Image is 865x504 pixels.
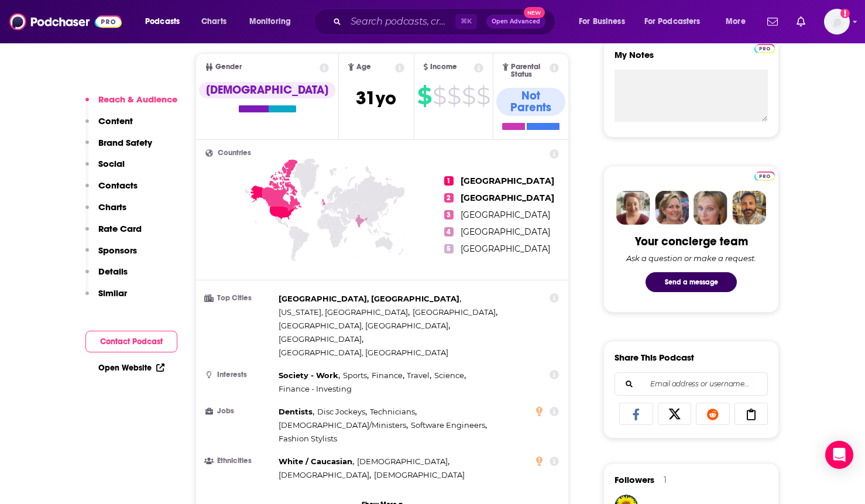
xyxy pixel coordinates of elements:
[407,371,430,380] span: Travel
[461,176,554,186] span: [GEOGRAPHIC_DATA]
[624,373,758,395] input: Email address or username...
[434,369,466,382] span: ,
[279,419,408,432] span: ,
[374,470,465,479] span: [DEMOGRAPHIC_DATA]
[205,294,274,302] h3: Top Cities
[279,371,338,380] span: Society - Work
[317,405,367,419] span: ,
[85,266,128,287] button: Details
[215,63,242,71] span: Gender
[98,223,142,234] p: Rate Card
[824,9,850,35] button: Show profile menu
[434,371,464,380] span: Science
[754,170,775,181] a: Pro website
[357,457,448,466] span: [DEMOGRAPHIC_DATA]
[279,457,352,466] span: White / Caucasian
[145,13,180,30] span: Podcasts
[98,266,128,277] p: Details
[637,12,718,31] button: open menu
[616,191,650,225] img: Sydney Profile
[370,407,415,416] span: Technicians
[370,405,417,419] span: ,
[824,9,850,35] span: Logged in as TrevorC
[455,14,477,29] span: ⌘ K
[98,115,133,126] p: Content
[824,9,850,35] img: User Profile
[444,244,454,253] span: 5
[279,348,448,357] span: [GEOGRAPHIC_DATA], [GEOGRAPHIC_DATA]
[85,137,152,159] button: Brand Safety
[279,306,410,319] span: ,
[461,244,550,254] span: [GEOGRAPHIC_DATA]
[343,369,369,382] span: ,
[98,201,126,212] p: Charts
[279,468,371,482] span: ,
[279,407,313,416] span: Dentists
[372,369,404,382] span: ,
[411,420,485,430] span: Software Engineers
[413,307,496,317] span: [GEOGRAPHIC_DATA]
[407,369,431,382] span: ,
[635,234,748,249] div: Your concierge team
[98,287,127,299] p: Similar
[763,12,782,32] a: Show notifications dropdown
[825,441,853,469] div: Open Intercom Messenger
[199,82,335,98] div: [DEMOGRAPHIC_DATA]
[462,87,475,105] span: $
[619,403,653,425] a: Share on Facebook
[279,319,450,332] span: ,
[411,419,487,432] span: ,
[444,210,454,220] span: 3
[754,42,775,53] a: Pro website
[279,294,459,303] span: [GEOGRAPHIC_DATA], [GEOGRAPHIC_DATA]
[486,15,545,29] button: Open AdvancedNew
[85,158,125,180] button: Social
[98,180,138,191] p: Contacts
[461,193,554,203] span: [GEOGRAPHIC_DATA]
[476,87,490,105] span: $
[137,12,195,31] button: open menu
[98,158,125,169] p: Social
[447,87,461,105] span: $
[356,87,396,109] span: 31 yo
[357,455,449,468] span: ,
[430,63,457,71] span: Income
[205,407,274,415] h3: Jobs
[615,49,768,70] label: My Notes
[279,455,354,468] span: ,
[732,191,766,225] img: Jon Profile
[85,331,177,352] button: Contact Podcast
[417,87,431,105] span: $
[655,191,689,225] img: Barbara Profile
[279,332,363,346] span: ,
[85,223,142,245] button: Rate Card
[98,363,164,373] a: Open Website
[615,474,654,485] span: Followers
[346,12,455,31] input: Search podcasts, credits, & more...
[85,94,177,115] button: Reach & Audience
[279,321,448,330] span: [GEOGRAPHIC_DATA], [GEOGRAPHIC_DATA]
[492,19,540,25] span: Open Advanced
[461,227,550,237] span: [GEOGRAPHIC_DATA]
[664,475,667,485] div: 1
[279,307,408,317] span: [US_STATE], [GEOGRAPHIC_DATA]
[279,420,406,430] span: [DEMOGRAPHIC_DATA]/Ministers
[615,352,694,363] h3: Share This Podcast
[317,407,365,416] span: Disc Jockeys
[754,172,775,181] img: Podchaser Pro
[9,11,122,33] img: Podchaser - Follow, Share and Rate Podcasts
[201,13,226,30] span: Charts
[433,87,446,105] span: $
[98,137,152,148] p: Brand Safety
[754,44,775,53] img: Podchaser Pro
[496,88,565,116] div: Not Parents
[85,287,127,309] button: Similar
[279,369,340,382] span: ,
[792,12,810,32] a: Show notifications dropdown
[325,8,567,35] div: Search podcasts, credits, & more...
[218,149,251,157] span: Countries
[279,405,314,419] span: ,
[205,371,274,379] h3: Interests
[644,13,701,30] span: For Podcasters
